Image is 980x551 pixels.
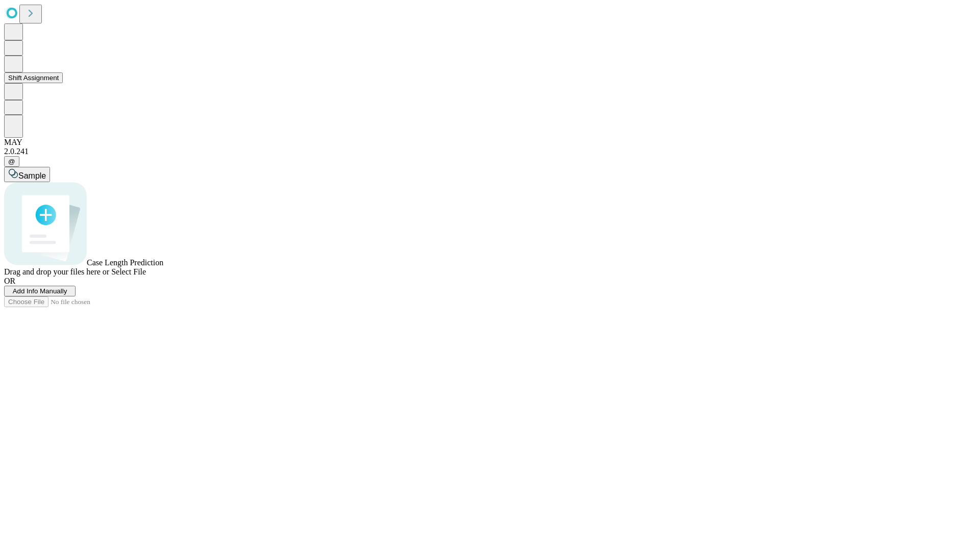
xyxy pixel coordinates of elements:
[87,258,163,267] span: Case Length Prediction
[18,171,46,180] span: Sample
[111,267,146,276] span: Select File
[13,287,67,295] span: Add Info Manually
[4,167,50,182] button: Sample
[4,286,76,296] button: Add Info Manually
[4,72,63,83] button: Shift Assignment
[4,147,976,156] div: 2.0.241
[4,267,109,276] span: Drag and drop your files here or
[8,158,15,165] span: @
[4,156,19,167] button: @
[4,138,976,147] div: MAY
[4,277,15,285] span: OR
